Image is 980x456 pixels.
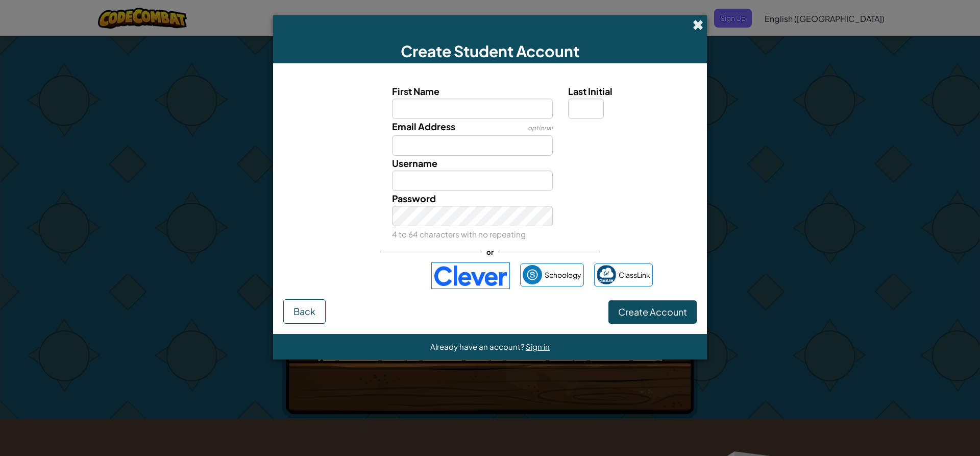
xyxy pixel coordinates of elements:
[526,342,550,351] a: Sign in
[608,300,697,324] button: Create Account
[568,85,612,97] span: Last Initial
[619,268,650,282] span: ClassLink
[392,229,526,239] small: 4 to 64 characters with no repeating
[430,342,526,351] span: Already have an account?
[431,262,510,289] img: clever-logo-blue.png
[392,85,439,97] span: First Name
[523,265,542,284] img: schoology.png
[481,245,499,259] span: or
[323,265,426,287] iframe: Sign in with Google Button
[401,41,579,61] span: Create Student Account
[392,121,455,132] span: Email Address
[293,305,315,317] span: Back
[528,124,553,132] span: optional
[597,265,616,284] img: classlink-logo-small.png
[545,268,581,282] span: Schoology
[618,306,687,318] span: Create Account
[392,193,436,204] span: Password
[392,157,437,169] span: Username
[283,299,326,324] button: Back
